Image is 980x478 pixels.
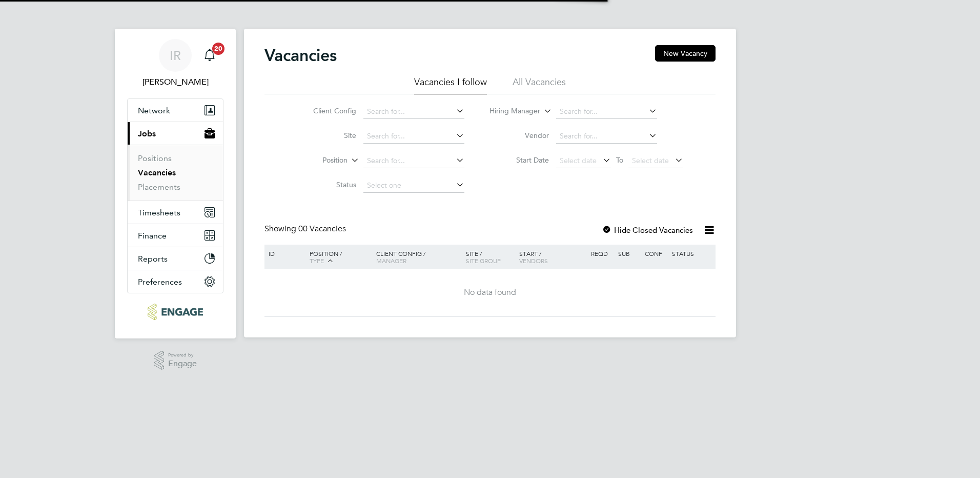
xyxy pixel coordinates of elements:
[266,245,302,262] div: ID
[266,287,714,298] div: No data found
[466,256,501,265] span: Site Group
[298,224,346,234] span: 00 Vacancies
[264,224,348,234] div: Showing
[115,29,236,338] nav: Main navigation
[490,131,549,140] label: Vendor
[519,256,548,265] span: Vendors
[556,105,657,119] input: Search for...
[602,225,693,235] label: Hide Closed Vacancies
[138,168,176,177] a: Vacancies
[556,129,657,144] input: Search for...
[168,360,197,368] span: Engage
[138,129,156,138] span: Jobs
[138,208,180,217] span: Timesheets
[128,224,223,247] button: Finance
[138,182,180,192] a: Placements
[212,43,224,55] span: 20
[289,155,348,166] label: Position
[127,304,223,320] a: Go to home page
[170,49,181,62] span: IR
[128,201,223,224] button: Timesheets
[374,245,463,269] div: Client Config /
[463,245,517,269] div: Site /
[128,145,223,201] div: Jobs
[297,131,356,140] label: Site
[513,76,566,94] li: All Vacancies
[588,245,615,262] div: Reqd
[264,45,337,66] h2: Vacancies
[297,180,356,189] label: Status
[517,245,588,269] div: Start /
[632,156,669,165] span: Select date
[128,247,223,270] button: Reports
[154,351,197,370] a: Powered byEngage
[363,105,464,119] input: Search for...
[376,256,406,265] span: Manager
[138,277,182,287] span: Preferences
[127,76,223,88] span: Ian Rist
[138,106,170,115] span: Network
[655,45,716,62] button: New Vacancy
[363,178,464,193] input: Select one
[613,153,626,167] span: To
[138,254,168,264] span: Reports
[363,154,464,168] input: Search for...
[616,245,642,262] div: Sub
[560,156,597,165] span: Select date
[138,231,167,241] span: Finance
[642,245,669,262] div: Conf
[138,153,172,163] a: Positions
[302,245,374,270] div: Position /
[490,155,549,165] label: Start Date
[127,39,223,88] a: IR[PERSON_NAME]
[414,76,487,94] li: Vacancies I follow
[148,304,202,320] img: ncclondon-logo-retina.png
[128,99,223,122] button: Network
[310,256,324,265] span: Type
[363,129,464,144] input: Search for...
[168,351,197,360] span: Powered by
[297,106,356,115] label: Client Config
[128,122,223,145] button: Jobs
[199,39,220,72] a: 20
[481,106,540,116] label: Hiring Manager
[128,270,223,293] button: Preferences
[669,245,714,262] div: Status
